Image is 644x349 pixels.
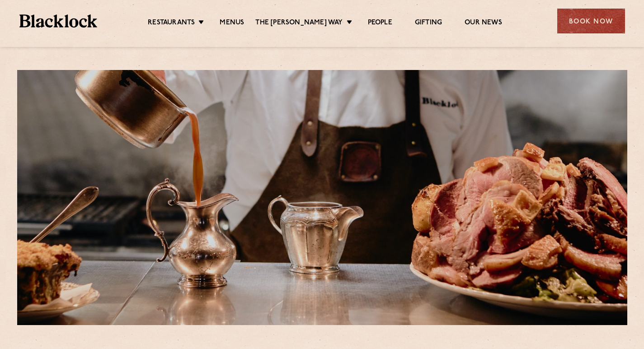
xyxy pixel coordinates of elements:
[465,19,502,28] a: Our News
[557,9,625,33] div: Book Now
[255,19,343,28] a: The [PERSON_NAME] Way
[220,19,244,28] a: Menus
[148,19,195,28] a: Restaurants
[368,19,392,28] a: People
[415,19,442,28] a: Gifting
[19,14,98,28] img: BL_Textured_Logo-footer-cropped.svg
